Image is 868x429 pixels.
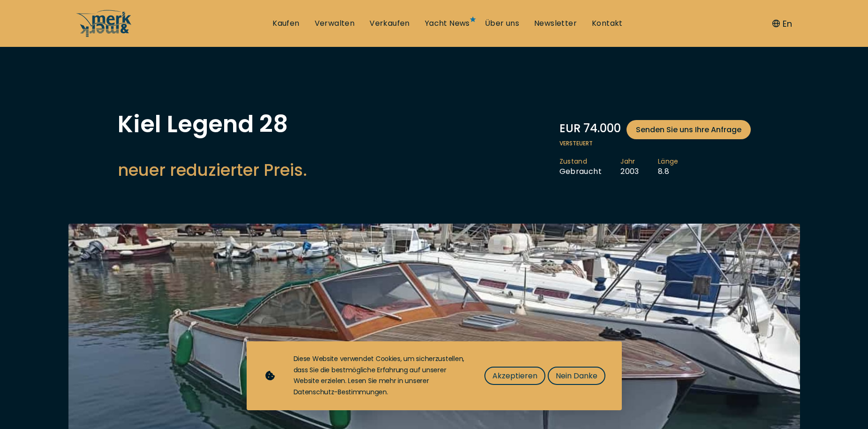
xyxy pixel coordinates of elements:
[556,370,597,382] span: Nein Danke
[118,113,307,136] h1: Kiel Legend 28
[772,17,792,30] button: En
[626,120,751,139] a: Senden Sie uns Ihre Anfrage
[492,370,537,382] span: Akzeptieren
[484,367,545,385] button: Akzeptieren
[559,120,751,139] div: EUR 74.000
[636,124,741,135] span: Senden Sie uns Ihre Anfrage
[425,18,470,29] a: Yacht News
[294,387,387,397] a: Datenschutz-Bestimmungen
[534,18,577,29] a: Newsletter
[559,157,602,166] span: Zustand
[559,157,621,177] li: Gebraucht
[315,18,355,29] a: Verwalten
[620,157,658,177] li: 2003
[592,18,623,29] a: Kontakt
[548,367,605,385] button: Nein Danke
[118,158,307,181] h2: neuer reduzierter Preis.
[620,157,639,166] span: Jahr
[272,18,299,29] a: Kaufen
[485,18,519,29] a: Über uns
[294,354,466,398] div: Diese Website verwendet Cookies, um sicherzustellen, dass Sie die bestmögliche Erfahrung auf unse...
[658,157,697,177] li: 8.8
[370,18,410,29] a: Verkaufen
[658,157,679,166] span: Länge
[559,139,751,148] span: Versteuert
